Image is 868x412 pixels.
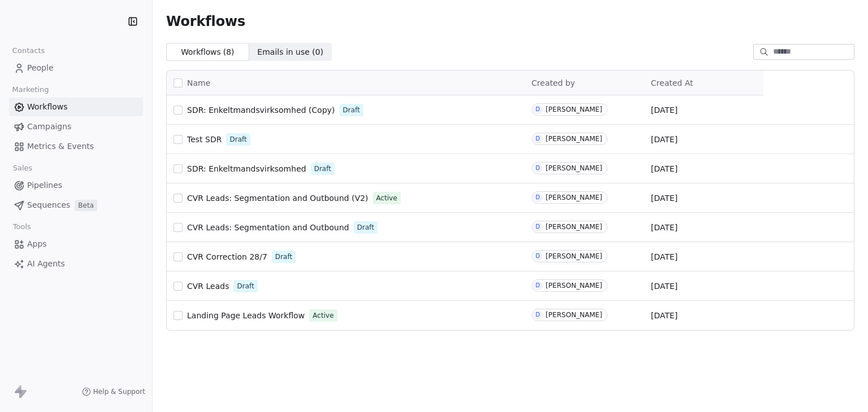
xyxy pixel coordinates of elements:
a: AI Agents [9,255,143,273]
a: Test SDR [187,134,222,145]
span: AI Agents [27,258,65,270]
div: [PERSON_NAME] [546,311,602,319]
a: Campaigns [9,117,143,136]
span: Landing Page Leads Workflow [187,311,305,320]
span: CVR Leads [187,282,229,291]
div: [PERSON_NAME] [546,223,602,231]
span: Pipelines [27,179,62,191]
span: Marketing [7,81,54,98]
div: D [536,193,540,202]
span: [DATE] [651,222,678,233]
span: Draft [229,134,246,144]
div: D [536,252,540,261]
span: Created At [651,78,693,87]
span: Draft [357,222,374,233]
a: Help & Support [82,387,145,396]
a: Metrics & Events [9,137,143,156]
div: [PERSON_NAME] [546,194,602,201]
span: Active [313,310,333,321]
div: D [536,281,540,290]
a: SDR: Enkeltmandsvirksomhed (Copy) [187,104,335,116]
div: [PERSON_NAME] [546,164,602,172]
span: Created by [532,78,575,87]
span: Test SDR [187,135,222,144]
span: Apps [27,238,47,250]
span: CVR Leads: Segmentation and Outbound (V2) [187,194,368,203]
span: CVR Leads: Segmentation and Outbound [187,223,349,232]
div: D [536,164,540,173]
span: Emails in use ( 0 ) [257,46,323,58]
span: People [27,62,54,74]
div: D [536,310,540,319]
span: Name [187,77,210,89]
a: SDR: Enkeltmandsvirksomhed [187,163,306,174]
a: Workflows [9,98,143,116]
a: People [9,59,143,77]
span: Sales [8,160,37,177]
div: [PERSON_NAME] [546,135,602,143]
span: [DATE] [651,280,678,292]
span: SDR: Enkeltmandsvirksomhed (Copy) [187,106,335,115]
a: SequencesBeta [9,196,143,214]
span: [DATE] [651,251,678,262]
a: Pipelines [9,176,143,195]
span: Tools [8,218,36,235]
span: Campaigns [27,121,71,133]
span: CVR Correction 28/7 [187,252,267,261]
span: Workflows [166,14,245,29]
span: [DATE] [651,192,678,204]
a: CVR Correction 28/7 [187,251,267,262]
div: [PERSON_NAME] [546,106,602,113]
a: CVR Leads [187,280,229,292]
span: Help & Support [93,387,145,396]
div: D [536,134,540,143]
span: [DATE] [651,310,678,321]
a: CVR Leads: Segmentation and Outbound [187,222,349,233]
span: Draft [314,164,331,174]
span: Beta [75,200,97,211]
span: [DATE] [651,104,678,116]
span: Active [376,193,397,203]
span: Draft [237,281,254,291]
span: SDR: Enkeltmandsvirksomhed [187,164,306,173]
span: Sequences [27,199,70,211]
span: Workflows [27,101,68,113]
span: Contacts [7,42,50,59]
span: [DATE] [651,134,678,145]
a: CVR Leads: Segmentation and Outbound (V2) [187,192,368,204]
span: Draft [275,252,292,262]
span: [DATE] [651,163,678,174]
a: Apps [9,235,143,253]
div: D [536,105,540,114]
div: [PERSON_NAME] [546,252,602,260]
div: D [536,222,540,231]
a: Landing Page Leads Workflow [187,310,305,321]
span: Draft [343,105,360,115]
div: [PERSON_NAME] [546,282,602,290]
span: Metrics & Events [27,141,94,152]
